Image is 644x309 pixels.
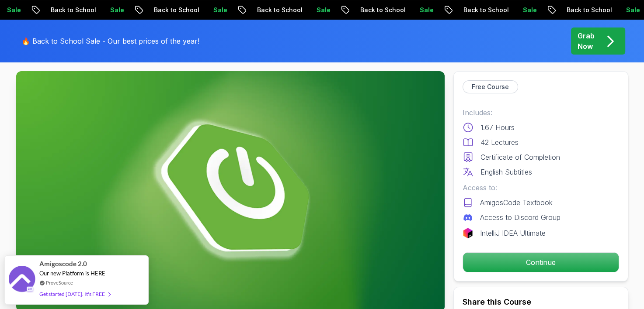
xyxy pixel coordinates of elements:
p: English Subtitles [480,167,532,177]
p: Sale [407,6,435,14]
p: Back to School [141,6,201,14]
p: IntelliJ IDEA Ultimate [480,228,546,238]
div: Get started [DATE]. It's FREE [39,289,110,299]
p: Back to School [451,6,510,14]
p: Sale [510,6,538,14]
p: Grab Now [578,31,595,51]
p: Back to School [348,6,407,14]
h2: Share this Course [463,296,619,308]
p: Back to School [554,6,613,14]
p: AmigosCode Textbook [480,197,553,208]
p: Free Course [472,82,509,91]
p: Access to: [463,182,619,193]
p: Access to Discord Group [480,212,560,223]
a: ProveSource [46,279,73,286]
img: jetbrains logo [463,228,473,238]
p: 1.67 Hours [480,122,515,133]
p: Continue [463,253,619,272]
p: Sale [201,6,229,14]
p: Sale [613,6,641,14]
p: 42 Lectures [480,137,519,148]
p: Includes: [463,107,619,118]
span: Our new Platform is HERE [39,270,105,277]
p: 🔥 Back to School Sale - Our best prices of the year! [21,36,199,46]
img: provesource social proof notification image [9,266,35,294]
span: Amigoscode 2.0 [39,259,87,269]
p: Sale [304,6,332,14]
p: Sale [97,6,125,14]
p: Certificate of Completion [480,152,560,162]
button: Continue [463,252,619,272]
p: Back to School [244,6,304,14]
p: Back to School [38,6,97,14]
